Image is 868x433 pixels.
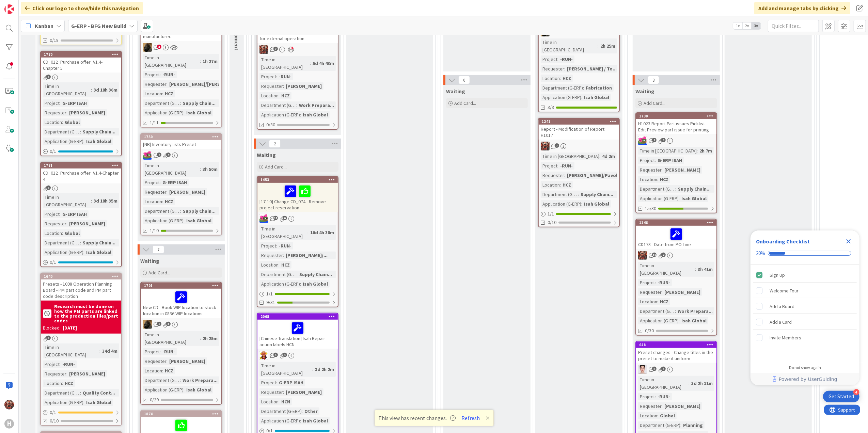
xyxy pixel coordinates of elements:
[84,138,113,145] div: Isah Global
[541,172,564,179] div: Requester
[561,181,573,189] div: HCZ
[259,45,268,54] img: JK
[655,157,656,164] span: :
[565,65,618,73] div: [PERSON_NAME] / To...
[180,99,181,107] span: :
[201,58,219,65] div: 1h 27m
[143,207,180,215] div: Department (G-ERP)
[283,216,287,220] span: 6
[638,147,697,155] div: Time in [GEOGRAPHIC_DATA]
[43,220,66,227] div: Requester
[742,22,752,29] span: 2x
[62,118,63,126] span: :
[541,153,599,160] div: Time in [GEOGRAPHIC_DATA]
[661,138,666,142] span: 2
[148,270,170,276] span: Add Card...
[696,266,714,273] div: 3h 41m
[652,138,657,142] span: 2
[557,55,558,63] span: :
[658,176,670,183] div: HCZ
[541,191,578,198] div: Department (G-ERP)
[259,56,310,71] div: Time in [GEOGRAPHIC_DATA]
[184,109,185,116] span: :
[144,134,221,139] div: 1750
[44,163,121,168] div: 1771
[599,42,617,50] div: 2h 25m
[843,236,854,247] div: Close Checklist
[259,271,297,278] div: Department (G-ERP)
[636,342,716,348] div: 648
[67,220,107,227] div: [PERSON_NAME]
[661,253,666,257] span: 2
[581,94,582,101] span: :
[675,185,676,193] span: :
[582,94,611,101] div: Isah Global
[43,128,80,135] div: Department (G-ERP)
[81,128,117,135] div: Supply Chain...
[63,229,81,237] div: Global
[636,226,716,249] div: CD173 - Date from PO Line
[582,200,611,208] div: Isah Global
[636,251,716,260] div: JK
[541,162,557,170] div: Project
[91,197,92,205] span: :
[66,109,67,116] span: :
[638,185,675,193] div: Department (G-ERP)
[143,80,167,88] div: Requester
[50,37,59,44] span: 0/18
[311,60,336,67] div: 5d 4h 43m
[257,290,338,298] div: 1/1
[257,177,338,183] div: 1453
[259,73,276,80] div: Project
[584,84,614,92] div: Fabrication
[92,197,119,205] div: 3d 18h 35m
[557,162,558,170] span: :
[46,75,51,79] span: 3
[560,75,561,82] span: :
[656,157,684,164] div: G-ERP ISAH
[184,217,185,224] span: :
[768,20,819,32] input: Quick Filter...
[21,2,143,14] div: Click our logo to show/hide this navigation
[157,153,161,157] span: 4
[695,266,696,273] span: :
[161,71,177,78] div: -RUN-
[638,195,679,202] div: Application (G-ERP)
[41,147,121,156] div: 0/1
[141,43,221,52] div: ND
[269,140,281,148] span: 2
[157,45,161,49] span: 3
[539,142,619,150] div: JK
[638,365,647,374] img: ll
[143,151,152,160] img: JK
[273,216,278,220] span: 11
[257,151,276,158] span: Waiting
[150,119,159,126] span: 1/11
[41,279,121,301] div: Presets - 1098 Operation Planning Board - PM part code and PM part code description
[753,283,857,298] div: Welcome Tour is incomplete.
[167,80,168,88] span: :
[756,250,854,256] div: Checklist progress: 20%
[43,99,60,107] div: Project
[853,389,859,395] div: 4
[277,73,293,80] div: -RUN-
[141,140,221,149] div: [NB] Inventory lists Preset
[645,205,656,212] span: 15/30
[163,198,175,205] div: HCZ
[680,195,708,202] div: Isah Global
[789,365,821,370] div: Do not show again
[548,104,554,111] span: 3/3
[41,58,121,73] div: CD_012_Purchase offer_V1.4- Chapter 5
[141,320,221,329] div: ND
[770,334,801,342] div: Invite Members
[259,261,279,269] div: Location
[46,186,51,190] span: 1
[751,265,859,360] div: Checklist items
[276,73,277,80] span: :
[257,351,338,360] div: LC
[754,373,856,385] a: Powered by UserGuiding
[565,172,623,179] div: [PERSON_NAME]/Pavol...
[539,125,619,140] div: Report - Modification of Report H1017
[180,207,181,215] span: :
[283,82,284,90] span: :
